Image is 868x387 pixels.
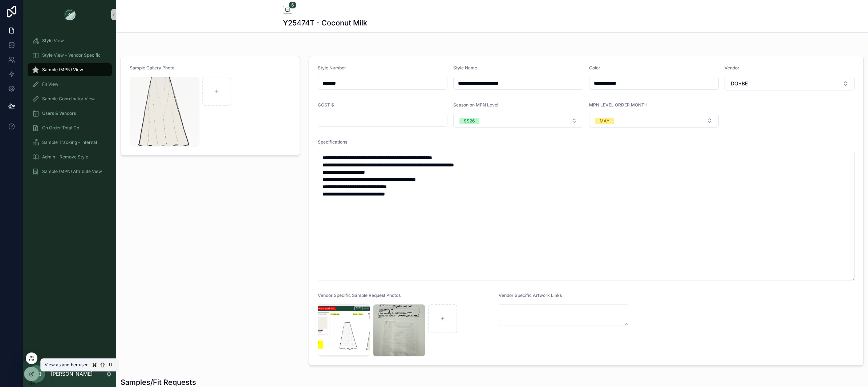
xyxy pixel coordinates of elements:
[725,65,739,70] span: Vendor
[589,65,600,70] span: Color
[589,102,648,108] span: MPN LEVEL ORDER MONTH
[42,52,101,58] span: Style View - Vendor Specific
[453,65,477,70] span: Style Name
[318,65,346,70] span: Style Number
[283,6,292,15] button: 6
[28,136,112,149] a: Sample Tracking - Internal
[28,34,112,47] a: Style View
[453,114,583,128] button: Select Button
[453,102,498,108] span: Season on MPN Level
[589,114,719,128] button: Select Button
[23,29,116,188] div: scrollable content
[318,102,334,108] span: COST $
[28,165,112,178] a: Sample (MPN) Attribute View
[42,140,97,145] span: Sample Tracking - Internal
[28,63,112,76] a: Sample (MPN) View
[42,96,95,102] span: Sample Coordinator View
[42,38,64,44] span: Style View
[28,78,112,91] a: Fit View
[289,1,296,9] span: 6
[600,118,609,124] div: MAY
[64,9,76,20] img: App logo
[42,67,83,73] span: Sample (MPN) View
[28,49,112,62] a: Style View - Vendor Specific
[42,154,88,160] span: Admin - Remove Style
[42,110,76,116] span: Users & Vendors
[130,65,174,70] span: Sample Gallery Photo
[499,293,562,298] span: Vendor Specific Artwork Links
[108,362,113,368] span: U
[42,81,58,87] span: Fit View
[28,92,112,105] a: Sample Coordinator View
[28,150,112,164] a: Admin - Remove Style
[283,18,367,28] h1: Y25474T - Coconut Milk
[318,293,401,298] span: Vendor Specific Sample Request Photos
[28,121,112,134] a: On Order Total Co
[42,125,79,131] span: On Order Total Co
[42,169,102,174] span: Sample (MPN) Attribute View
[28,107,112,120] a: Users & Vendors
[464,118,475,124] div: SS26
[318,139,347,145] span: Specifications
[731,80,748,87] span: DO+BE
[51,370,93,378] p: [PERSON_NAME]
[45,362,88,368] span: View as another user
[725,77,855,90] button: Select Button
